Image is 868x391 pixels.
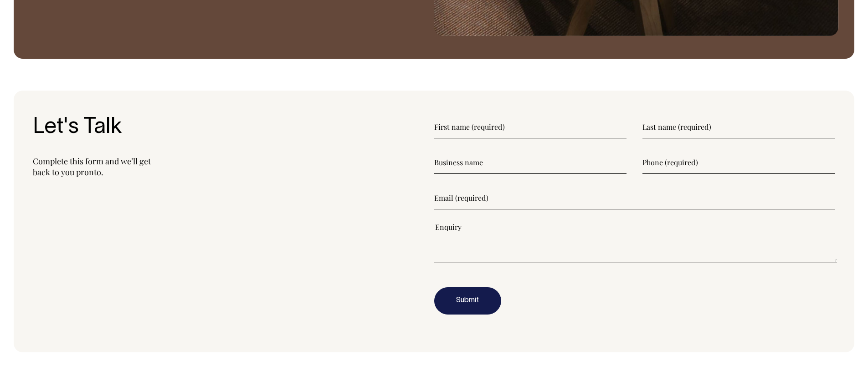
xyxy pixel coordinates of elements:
[434,116,627,138] input: First name (required)
[434,287,501,315] button: Submit
[434,151,627,174] input: Business name
[434,187,836,209] input: Email (required)
[33,116,434,140] h3: Let's Talk
[642,116,835,138] input: Last name (required)
[33,156,434,178] p: Complete this form and we’ll get back to you pronto.
[642,151,835,174] input: Phone (required)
